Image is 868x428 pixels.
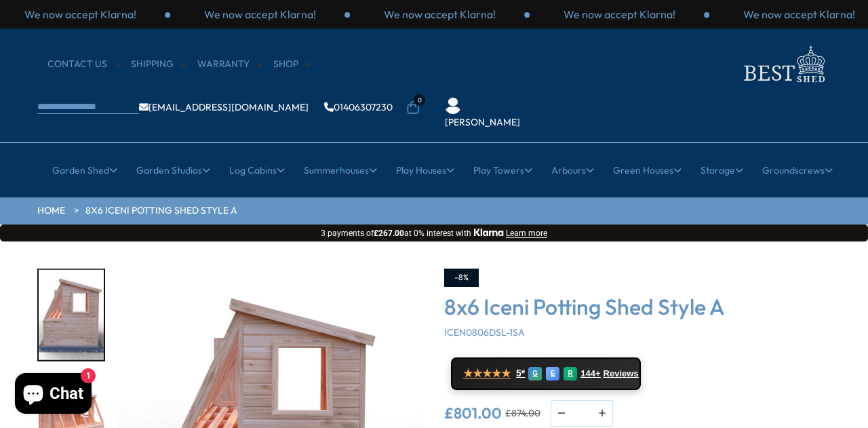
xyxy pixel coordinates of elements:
p: We now accept Klarna! [204,7,316,22]
a: Play Houses [396,153,454,187]
a: [EMAIL_ADDRESS][DOMAIN_NAME] [139,102,309,112]
div: 3 / 3 [530,7,709,22]
span: 0 [414,94,425,106]
a: [PERSON_NAME] [445,116,520,130]
a: 01406307230 [324,102,393,112]
div: 6 / 8 [37,269,105,362]
p: We now accept Klarna! [24,7,136,22]
inbox-online-store-chat: Shopify online store chat [11,373,96,417]
a: Warranty [197,58,263,71]
h3: 8x6 Iceni Potting Shed Style A [444,294,831,319]
a: ★★★★★ 5* G E R 144+ Reviews [451,357,641,390]
img: User Icon [445,98,461,114]
a: Groundscrews [762,153,833,187]
div: 1 / 3 [170,7,350,22]
a: 0 [406,101,420,115]
ins: £801.00 [444,406,502,421]
a: CONTACT US [47,58,121,71]
div: G [528,367,542,381]
img: Iceni8x6gStyleA_open_white_0118_016e57f1-351d-43ad-b7ff-d920b84d96b2_200x200.jpg [39,270,104,360]
a: Shipping [131,58,187,71]
span: 144+ [580,368,600,379]
div: E [546,367,559,381]
div: 2 / 3 [350,7,530,22]
img: logo [736,42,831,86]
a: HOME [37,204,65,218]
a: Log Cabins [229,153,285,187]
span: Reviews [604,368,639,379]
a: Play Towers [473,153,532,187]
div: R [564,367,577,381]
div: -8% [444,269,479,287]
span: ★★★★★ [463,367,511,380]
a: Arbours [551,153,594,187]
del: £874.00 [505,408,540,418]
p: We now accept Klarna! [564,7,675,22]
p: We now accept Klarna! [384,7,496,22]
span: ICEN0806DSL-1SA [444,326,525,338]
a: 8x6 Iceni Potting Shed Style A [85,204,237,218]
a: Garden Studios [136,153,210,187]
a: Storage [701,153,743,187]
a: Shop [273,58,312,71]
a: Summerhouses [304,153,377,187]
a: Garden Shed [52,153,117,187]
a: Green Houses [613,153,682,187]
p: We now accept Klarna! [743,7,855,22]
